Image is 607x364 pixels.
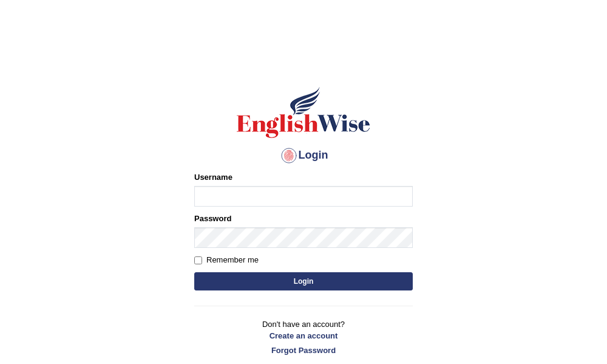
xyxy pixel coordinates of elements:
button: Login [194,272,413,290]
label: Username [194,171,232,183]
img: Logo of English Wise sign in for intelligent practice with AI [234,85,373,140]
label: Remember me [194,254,259,266]
label: Password [194,213,231,224]
a: Forgot Password [194,345,413,356]
p: Don't have an account? [194,318,413,356]
input: Remember me [194,256,202,264]
a: Create an account [194,330,413,342]
h4: Login [194,146,413,165]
